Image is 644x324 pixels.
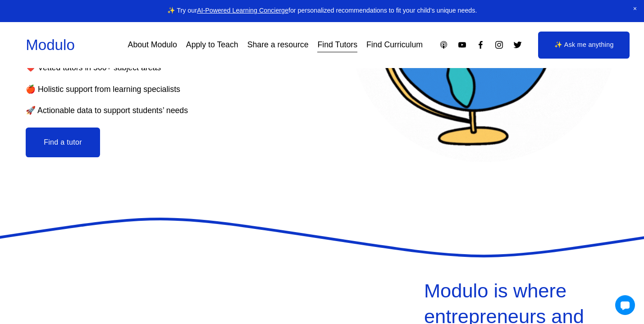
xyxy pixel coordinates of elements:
[439,40,448,50] a: Apple Podcasts
[366,37,423,53] a: Find Curriculum
[186,37,238,53] a: Apply to Teach
[26,104,269,118] p: 🚀 Actionable data to support students’ needs
[476,40,485,50] a: Facebook
[26,37,75,53] a: Modulo
[457,40,467,50] a: YouTube
[494,40,504,50] a: Instagram
[26,128,100,157] button: Find a tutor
[128,37,177,53] a: About Modulo
[26,82,269,97] p: 🍎 Holistic support from learning specialists
[197,7,288,14] a: AI-Powered Learning Concierge
[317,37,357,53] a: Find Tutors
[247,37,309,53] a: Share a resource
[513,40,522,50] a: Twitter
[538,32,630,59] a: ✨ Ask me anything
